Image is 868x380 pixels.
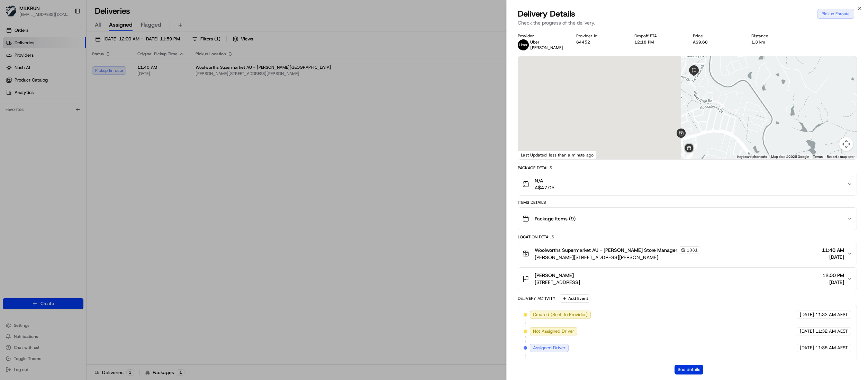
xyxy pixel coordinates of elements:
span: 11:32 AM AEST [815,312,848,318]
span: Delivery Details [518,8,575,19]
span: [DATE] [822,254,844,260]
span: Not Assigned Driver [533,328,574,334]
div: Location Details [518,234,857,240]
span: [PERSON_NAME] [535,272,574,279]
p: Check the progress of the delivery. [518,19,857,26]
span: [STREET_ADDRESS] [535,279,580,286]
span: [DATE] [800,312,814,318]
div: Package Details [518,165,857,171]
span: A$47.05 [535,184,554,191]
div: Provider [518,33,565,39]
span: N/A [535,177,554,184]
span: Uber [530,39,540,45]
img: Google [520,150,543,159]
span: 12:00 PM [822,272,844,279]
span: 11:35 AM AEST [815,345,848,351]
span: Package Items ( 9 ) [535,215,576,222]
button: See details [675,365,703,374]
button: Add Event [560,294,590,303]
button: 64452 [576,39,590,45]
span: 11:32 AM AEST [815,328,848,334]
span: [PERSON_NAME] [530,45,563,50]
span: [PERSON_NAME][STREET_ADDRESS][PERSON_NAME] [535,254,700,261]
span: Created (Sent To Provider) [533,312,588,318]
div: Delivery Activity [518,296,555,301]
div: Items Details [518,200,857,205]
div: Distance [751,33,799,39]
div: 12:18 PM [634,39,682,45]
span: 11:40 AM [822,247,844,254]
div: A$9.68 [693,39,740,45]
div: 1.3 km [751,39,799,45]
a: Report a map error [827,155,855,159]
span: Woolworths Supermarket AU - [PERSON_NAME] Store Manager [535,247,677,254]
div: 11 [684,153,691,160]
button: Keyboard shortcuts [737,154,767,159]
span: 1331 [687,247,698,253]
span: Assigned Driver [533,345,566,351]
button: Package Items (9) [518,208,857,230]
div: Dropoff ETA [634,33,682,39]
div: Provider Id [576,33,624,39]
button: [PERSON_NAME][STREET_ADDRESS]12:00 PM[DATE] [518,268,857,290]
span: [DATE] [800,328,814,334]
div: Price [693,33,740,39]
a: Open this area in Google Maps (opens a new window) [520,150,543,159]
span: Map data ©2025 Google [771,155,809,159]
button: Map camera controls [839,137,853,151]
img: uber-new-logo.jpeg [518,39,529,50]
a: Terms [813,155,823,159]
div: Last Updated: less than a minute ago [518,151,597,159]
button: N/AA$47.05 [518,173,857,195]
button: Woolworths Supermarket AU - [PERSON_NAME] Store Manager1331[PERSON_NAME][STREET_ADDRESS][PERSON_N... [518,242,857,265]
div: 12 [685,152,693,160]
span: [DATE] [822,279,844,286]
span: [DATE] [800,345,814,351]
